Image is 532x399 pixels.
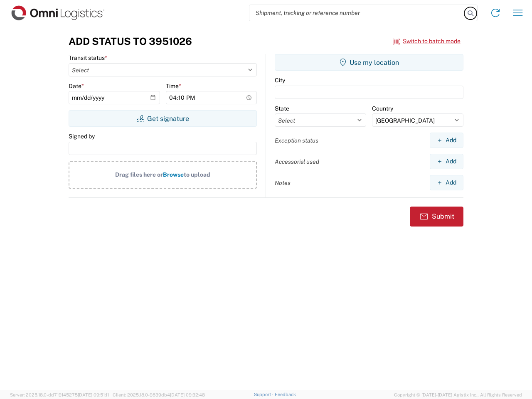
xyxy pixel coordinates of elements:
label: Transit status [69,54,107,62]
span: [DATE] 09:51:11 [78,392,109,397]
span: to upload [184,171,210,178]
button: Switch to batch mode [393,34,461,48]
a: Feedback [275,392,296,397]
label: State [275,105,289,112]
label: Exception status [275,137,318,144]
a: Support [254,392,275,397]
label: Country [372,105,393,112]
label: Signed by [69,133,95,140]
button: Use my location [275,54,463,71]
button: Get signature [69,110,257,127]
label: Accessorial used [275,158,319,165]
label: Time [166,82,181,90]
span: Copyright © [DATE]-[DATE] Agistix Inc., All Rights Reserved [394,391,522,399]
label: City [275,76,285,84]
button: Add [430,175,463,190]
label: Notes [275,179,291,187]
button: Add [430,133,463,148]
span: Client: 2025.18.0-9839db4 [113,392,205,397]
input: Shipment, tracking or reference number [249,5,465,21]
span: Server: 2025.18.0-dd719145275 [10,392,109,397]
span: [DATE] 09:32:48 [170,392,205,397]
button: Add [430,154,463,169]
h3: Add Status to 3951026 [69,35,192,47]
span: Browse [163,171,184,178]
span: Drag files here or [115,171,163,178]
label: Date [69,82,84,90]
button: Submit [410,207,463,227]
